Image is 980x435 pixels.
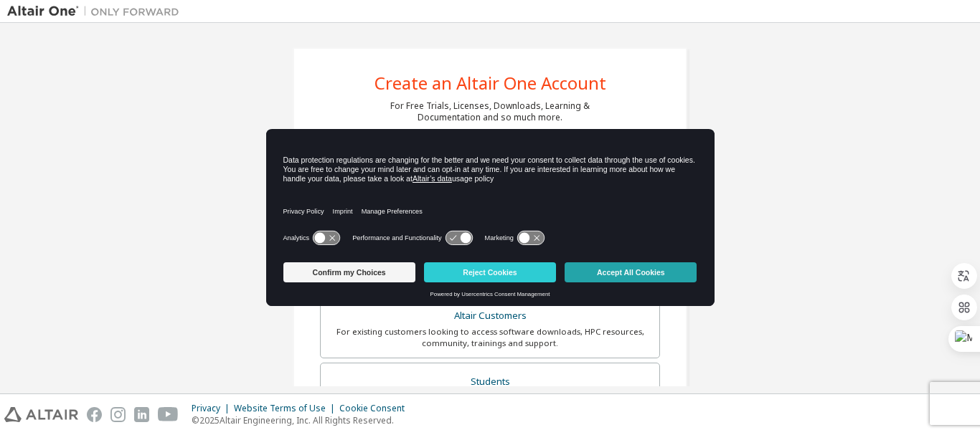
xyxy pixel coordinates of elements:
img: youtube.svg [158,407,179,422]
div: For Free Trials, Licenses, Downloads, Learning & Documentation and so much more. [390,100,590,123]
img: instagram.svg [110,407,126,422]
div: Altair Customers [329,306,651,326]
img: Altair One [7,4,187,19]
img: linkedin.svg [134,407,149,422]
div: For existing customers looking to access software downloads, HPC resources, community, trainings ... [329,326,651,349]
div: Students [329,372,651,392]
img: altair_logo.svg [4,407,78,422]
div: Create an Altair One Account [374,75,606,92]
div: Website Terms of Use [234,403,339,414]
img: facebook.svg [87,407,102,422]
div: Privacy [192,403,234,414]
div: Cookie Consent [339,403,413,414]
p: © 2025 Altair Engineering, Inc. All Rights Reserved. [192,414,413,426]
